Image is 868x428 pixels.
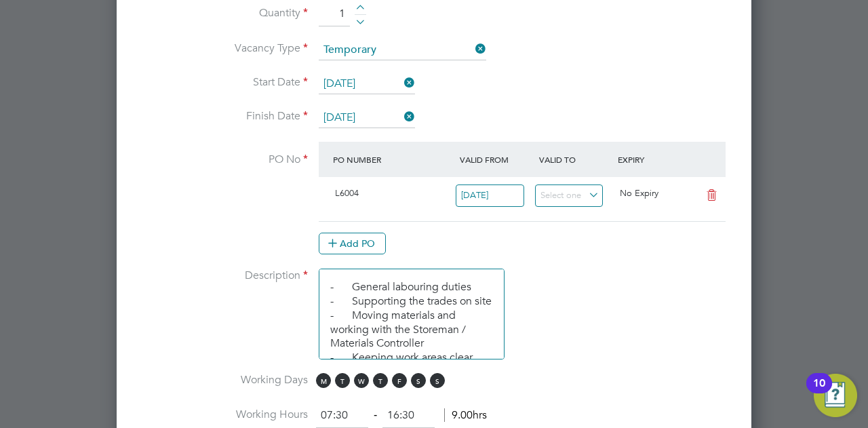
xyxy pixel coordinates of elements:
input: Select one [456,184,524,207]
label: Quantity [138,6,308,20]
span: ‐ [371,408,380,422]
span: T [373,373,388,388]
span: S [430,373,445,388]
span: F [392,373,407,388]
span: L6004 [335,187,359,199]
input: Select one [319,74,415,94]
input: 08:00 [316,404,368,428]
div: 10 [813,383,825,401]
input: 17:00 [382,404,435,428]
span: W [354,373,369,388]
label: PO No [138,153,308,167]
span: T [335,373,350,388]
span: 9.00hrs [444,408,487,422]
label: Vacancy Type [138,41,308,56]
input: Select one [319,40,486,60]
label: Working Hours [138,408,308,422]
span: No Expiry [620,187,658,199]
span: S [411,373,426,388]
button: Add PO [319,233,386,254]
label: Description [138,269,308,283]
label: Start Date [138,75,308,90]
div: PO Number [330,147,456,172]
input: Select one [319,108,415,128]
div: Expiry [614,147,694,172]
label: Finish Date [138,109,308,123]
button: Open Resource Center, 10 new notifications [814,374,857,417]
input: Select one [535,184,604,207]
div: Valid From [456,147,536,172]
label: Working Days [138,373,308,387]
div: Valid To [536,147,615,172]
span: M [316,373,331,388]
